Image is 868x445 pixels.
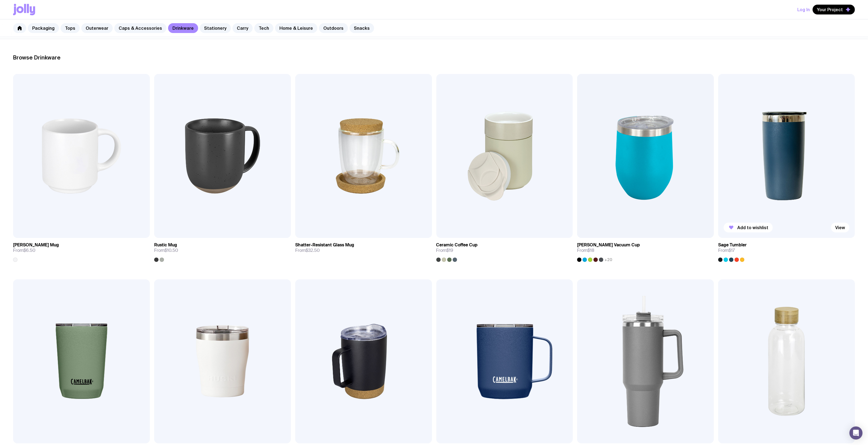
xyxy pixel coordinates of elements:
a: Home & Leisure [275,23,317,33]
span: $18 [587,247,594,253]
div: Open Intercom Messenger [849,426,863,440]
span: From [13,248,35,253]
a: Tech [254,23,273,33]
h3: Rustic Mug [154,242,177,248]
a: [PERSON_NAME] Vacuum CupFrom$18+20 [577,238,714,262]
a: Snacks [350,23,374,33]
a: Outdoors [319,23,348,33]
span: Add to wishlist [737,225,768,230]
h3: Sage Tumbler [718,242,747,248]
span: $19 [447,247,454,253]
h3: [PERSON_NAME] Mug [13,242,59,248]
a: [PERSON_NAME] MugFrom$6.50 [13,238,150,262]
span: From [295,248,320,253]
a: Ceramic Coffee CupFrom$19 [436,238,573,262]
a: Tops [61,23,80,33]
span: Your Project [817,7,843,12]
h3: Shatter-Resistant Glass Mug [295,242,354,248]
span: From [154,248,178,253]
a: Stationery [200,23,231,33]
a: View [831,223,849,232]
a: Rustic MugFrom$10.50 [154,238,291,262]
a: Caps & Accessories [114,23,166,33]
span: $10.50 [165,247,178,253]
span: From [436,248,454,253]
a: Packaging [28,23,59,33]
h3: [PERSON_NAME] Vacuum Cup [577,242,640,248]
button: Log In [797,5,810,14]
span: From [577,248,594,253]
span: $17 [729,247,735,253]
h3: Ceramic Coffee Cup [436,242,478,248]
span: $32.50 [306,247,320,253]
a: Shatter-Resistant Glass MugFrom$32.50 [295,238,432,258]
a: Sage TumblerFrom$17 [718,238,855,262]
span: +20 [604,258,612,262]
button: Add to wishlist [724,223,773,232]
span: $6.50 [23,247,35,253]
span: From [718,248,735,253]
a: Outerwear [81,23,113,33]
button: Your Project [813,5,855,14]
h2: Browse Drinkware [13,54,855,61]
a: Drinkware [168,23,198,33]
a: Carry [232,23,253,33]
